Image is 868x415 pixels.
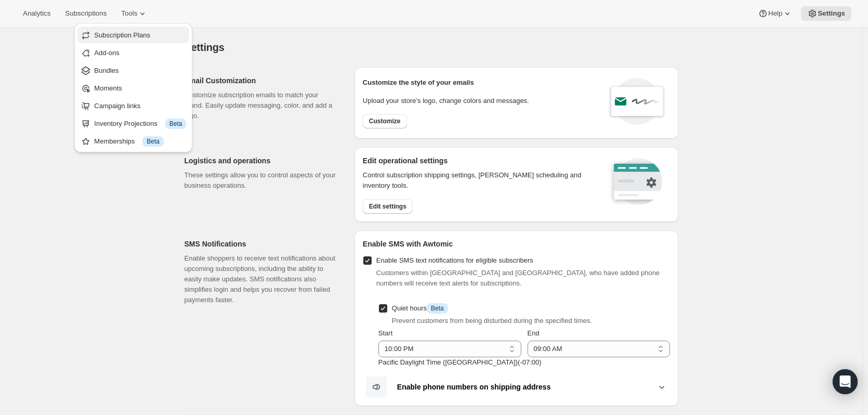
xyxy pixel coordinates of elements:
div: Open Intercom Messenger [833,369,858,394]
button: Help [752,6,799,21]
span: Beta [169,120,182,128]
span: Analytics [23,9,50,18]
p: Upload your store’s logo, change colors and messages. [363,96,529,106]
button: Inventory Projections [77,115,189,132]
span: Edit settings [369,202,406,211]
button: Memberships [77,133,189,149]
p: Enable shoppers to receive text notifications about upcoming subscriptions, including the ability... [185,253,338,305]
button: Subscriptions [59,6,113,21]
button: Add-ons [77,44,189,61]
p: Customize the style of your emails [363,77,474,88]
div: Inventory Projections [94,119,186,129]
button: Enable phone numbers on shipping address [363,376,670,398]
button: Analytics [17,6,57,21]
button: Settings [801,6,851,21]
h2: Logistics and operations [185,155,338,166]
span: Subscription Plans [94,31,150,39]
p: These settings allow you to control aspects of your business operations. [185,170,338,191]
span: Add-ons [94,49,119,57]
b: Enable phone numbers on shipping address [397,383,551,391]
button: Bundles [77,62,189,79]
span: Prevent customers from being disturbed during the specified times. [392,317,592,325]
span: Start [378,329,392,337]
button: Subscription Plans [77,27,189,43]
span: Bundles [94,67,119,74]
p: Pacific Daylight Time ([GEOGRAPHIC_DATA]) ( -07 : 00 ) [378,357,670,368]
span: Tools [121,9,137,18]
span: Settings [185,42,225,53]
span: Beta [147,137,160,146]
button: Tools [115,6,154,21]
span: Customers within [GEOGRAPHIC_DATA] and [GEOGRAPHIC_DATA], who have added phone numbers will recei... [376,269,660,287]
span: Subscriptions [65,9,107,18]
h2: Edit operational settings [363,155,595,166]
button: Customize [363,114,407,128]
span: Campaign links [94,102,140,110]
span: Settings [818,9,845,18]
button: Campaign links [77,97,189,114]
h2: Email Customization [185,75,338,86]
button: Edit settings [363,199,413,214]
p: Customize subscription emails to match your brand. Easily update messaging, color, and add a logo. [185,90,338,121]
span: End [528,329,540,337]
span: Customize [369,117,401,125]
span: Enable SMS text notifications for eligible subscribers [376,256,533,264]
span: Beta [431,304,444,313]
p: Control subscription shipping settings, [PERSON_NAME] scheduling and inventory tools. [363,170,595,191]
span: Help [768,9,782,18]
h2: SMS Notifications [185,239,338,249]
button: Moments [77,80,189,96]
span: Moments [94,84,122,92]
div: Memberships [94,136,186,147]
h2: Enable SMS with Awtomic [363,239,670,249]
span: Quiet hours [392,304,448,312]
